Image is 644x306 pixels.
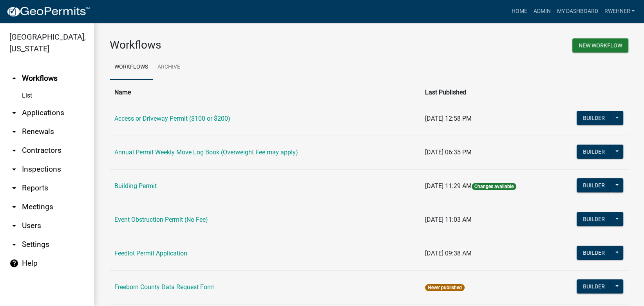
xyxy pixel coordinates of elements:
a: Feedlot Permit Application [114,250,187,257]
i: arrow_drop_down [9,165,19,174]
i: arrow_drop_down [9,240,19,249]
i: arrow_drop_up [9,74,19,83]
i: arrow_drop_down [9,127,19,136]
h3: Workflows [110,38,363,52]
button: Builder [577,178,611,192]
button: Builder [577,145,611,159]
span: [DATE] 11:29 AM [425,182,472,190]
button: Builder [577,279,611,293]
span: [DATE] 11:03 AM [425,216,472,223]
a: My Dashboard [554,4,601,19]
i: arrow_drop_down [9,146,19,155]
a: Freeborn County Data Request Form [114,283,215,291]
th: Name [110,83,420,102]
a: Home [508,4,530,19]
span: [DATE] 06:35 PM [425,148,472,156]
a: Archive [153,55,185,80]
i: arrow_drop_down [9,183,19,193]
a: Building Permit [114,182,157,190]
button: Builder [577,111,611,125]
span: [DATE] 12:58 PM [425,115,472,122]
a: Access or Driveway Permit ($100 or $200) [114,115,230,122]
i: arrow_drop_down [9,202,19,212]
button: Builder [577,246,611,260]
a: Workflows [110,55,153,80]
span: Changes available [472,183,516,190]
i: help [9,259,19,268]
i: arrow_drop_down [9,108,19,118]
th: Last Published [420,83,554,102]
a: rwehner [601,4,638,19]
a: Admin [530,4,554,19]
button: Builder [577,212,611,226]
span: [DATE] 09:38 AM [425,250,472,257]
i: arrow_drop_down [9,221,19,230]
a: Event Obstruction Permit (No Fee) [114,216,208,223]
button: New Workflow [572,38,628,53]
a: Annual Permit Weekly Move Log Book (Overweight Fee may apply) [114,148,298,156]
span: Never published [425,284,465,291]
